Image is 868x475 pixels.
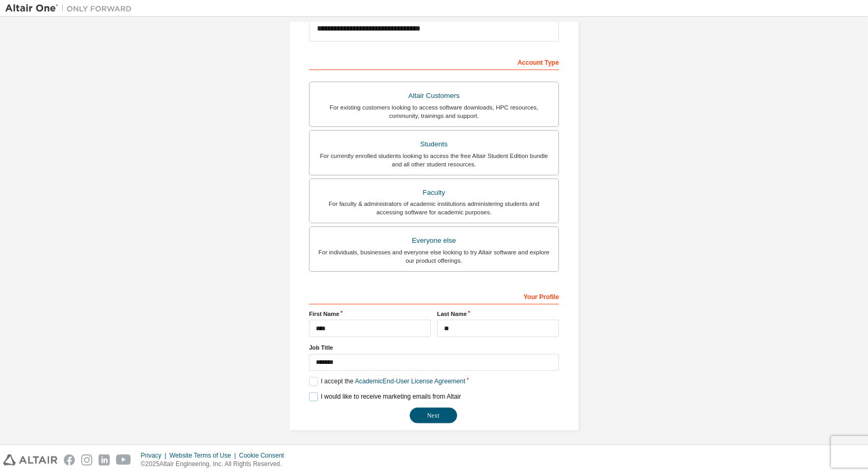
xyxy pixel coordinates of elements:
div: For individuals, businesses and everyone else looking to try Altair software and explore our prod... [316,248,552,265]
div: For currently enrolled students looking to access the free Altair Student Edition bundle and all ... [316,152,552,169]
div: Cookie Consent [239,451,290,460]
a: Academic End-User License Agreement [355,378,465,385]
label: Last Name [437,310,559,318]
label: First Name [309,310,431,318]
button: Next [410,408,457,423]
div: Your Profile [309,288,559,304]
img: facebook.svg [64,454,75,466]
div: Privacy [141,451,169,460]
img: altair_logo.svg [3,454,57,466]
div: For faculty & administrators of academic institutions administering students and accessing softwa... [316,200,552,216]
label: I accept the [309,377,465,386]
div: Faculty [316,185,552,200]
div: For existing customers looking to access software downloads, HPC resources, community, trainings ... [316,103,552,120]
img: Altair One [5,3,137,14]
img: youtube.svg [116,454,131,466]
div: Students [316,137,552,152]
label: Job Title [309,343,559,352]
div: Account Type [309,53,559,70]
div: Everyone else [316,233,552,248]
label: I would like to receive marketing emails from Altair [309,392,461,401]
div: Altair Customers [316,88,552,103]
div: Website Terms of Use [169,451,239,460]
img: linkedin.svg [99,454,110,466]
img: instagram.svg [81,454,92,466]
p: © 2025 Altair Engineering, Inc. All Rights Reserved. [141,460,291,469]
